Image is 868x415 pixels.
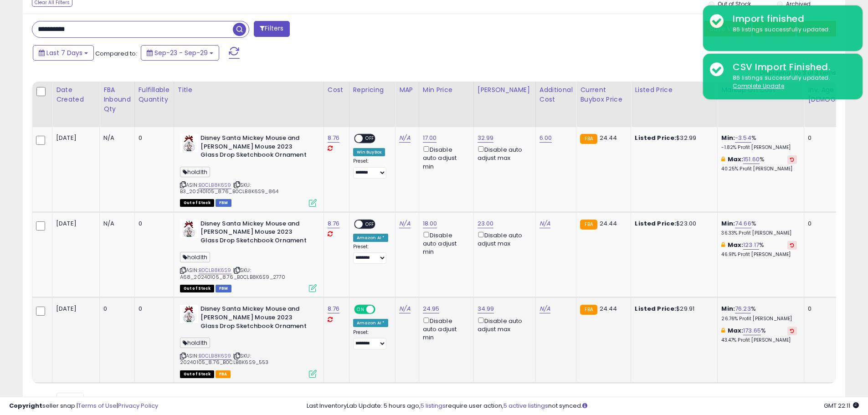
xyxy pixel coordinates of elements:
div: N/A [103,220,128,228]
div: Amazon AI * [353,234,389,242]
div: % [721,134,797,151]
div: % [721,241,797,258]
a: 34.99 [478,304,494,313]
span: ON [355,306,366,313]
span: All listings that are currently out of stock and unavailable for purchase on Amazon [180,285,214,292]
span: OFF [363,135,377,143]
div: Preset: [353,244,389,264]
div: Cost [328,85,345,95]
a: 18.00 [423,219,437,228]
small: FBA [580,220,597,230]
a: 173.65 [743,326,761,335]
a: 151.60 [743,155,760,164]
b: Max: [728,155,744,164]
a: 123.17 [743,241,759,250]
span: 24.44 [600,219,617,228]
a: 5 listings [421,401,446,410]
div: % [721,220,797,236]
div: Title [178,85,320,95]
div: ASIN: [180,305,317,377]
span: FBA [216,370,231,378]
div: Fulfillable Quantity [139,85,170,104]
a: B0CLB8K6S9 [199,352,231,360]
div: Preset: [353,329,389,350]
div: Repricing [353,85,392,95]
img: 41BJ8VVyh+L._SL40_.jpg [180,305,198,323]
span: holdlth [180,167,210,177]
div: $23.00 [635,220,710,228]
a: B0CLB8K6S9 [199,266,231,274]
div: 86 listings successfully updated. [726,26,856,34]
div: Disable auto adjust min [423,316,467,342]
div: Disable auto adjust min [423,144,467,171]
a: 8.76 [328,304,340,313]
div: FBA inbound Qty [103,85,131,114]
button: Sep-23 - Sep-29 [141,45,219,61]
img: 41BJ8VVyh+L._SL40_.jpg [180,220,198,238]
div: Current Buybox Price [580,85,627,104]
span: Sep-23 - Sep-29 [154,48,208,57]
a: 74.66 [735,219,751,228]
span: OFF [374,306,388,313]
b: Listed Price: [635,219,676,228]
div: Min Price [423,85,470,95]
th: The percentage added to the cost of goods (COGS) that forms the calculator for Min & Max prices. [718,82,804,127]
span: All listings that are currently out of stock and unavailable for purchase on Amazon [180,370,214,378]
span: | SKU: A68_20240105_8.76_B0CLB8K6S9_2770 [180,266,286,280]
div: [DATE] [56,305,92,313]
div: [PERSON_NAME] [478,85,532,95]
div: % [721,305,797,322]
div: $32.99 [635,134,710,142]
span: holdlth [180,338,210,348]
p: 36.33% Profit [PERSON_NAME] [721,230,797,236]
span: 24.44 [600,133,617,142]
b: Max: [728,326,744,335]
small: FBA [580,134,597,144]
div: [DATE] [56,220,92,228]
b: Min: [721,219,735,228]
div: Disable auto adjust max [478,230,529,248]
a: -3.54 [735,133,751,143]
a: N/A [539,219,550,228]
span: OFF [363,220,377,228]
div: seller snap | | [9,402,158,410]
a: 5 active listings [503,401,548,410]
div: Amazon AI * [353,319,389,327]
div: ASIN: [180,220,317,292]
div: Win BuyBox [353,148,385,156]
a: Privacy Policy [118,401,158,410]
b: Disney Santa Mickey Mouse and [PERSON_NAME] Mouse 2023 Glass Drop Sketchbook Ornament [200,134,311,162]
a: 32.99 [478,133,494,143]
span: | SKU: B3_20240105_8.76_B0CLB8K6S9_864 [180,181,278,195]
span: 24.44 [600,304,617,313]
b: Min: [721,133,735,142]
button: Last 7 Days [33,45,94,61]
div: MAP [399,85,415,95]
i: Revert to store-level Max Markup [790,328,794,333]
a: 6.00 [539,133,552,143]
div: 86 listings successfully updated. [726,74,856,91]
a: 23.00 [478,219,494,228]
div: 0 [139,134,167,142]
strong: Copyright [9,401,42,410]
a: 76.23 [735,304,751,313]
b: Listed Price: [635,133,676,142]
span: Show: entries [39,395,104,404]
div: Preset: [353,158,389,179]
a: 17.00 [423,133,437,143]
b: Max: [728,241,744,249]
div: Listed Price [635,85,714,95]
i: This overrides the store level max markup for this listing [721,328,725,333]
div: % [721,327,797,343]
a: N/A [399,133,410,143]
b: Min: [721,304,735,313]
div: 0 [139,220,167,228]
span: Compared to: [95,49,137,58]
span: | SKU: 20240105_8.76_B0CLB8K6S9_553 [180,352,269,366]
a: B0CLB8K6S9 [199,181,231,189]
p: 26.76% Profit [PERSON_NAME] [721,316,797,322]
a: 8.76 [328,219,340,228]
div: CSV Import Finished. [726,61,856,74]
button: Filters [254,21,289,37]
a: 8.76 [328,133,340,143]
